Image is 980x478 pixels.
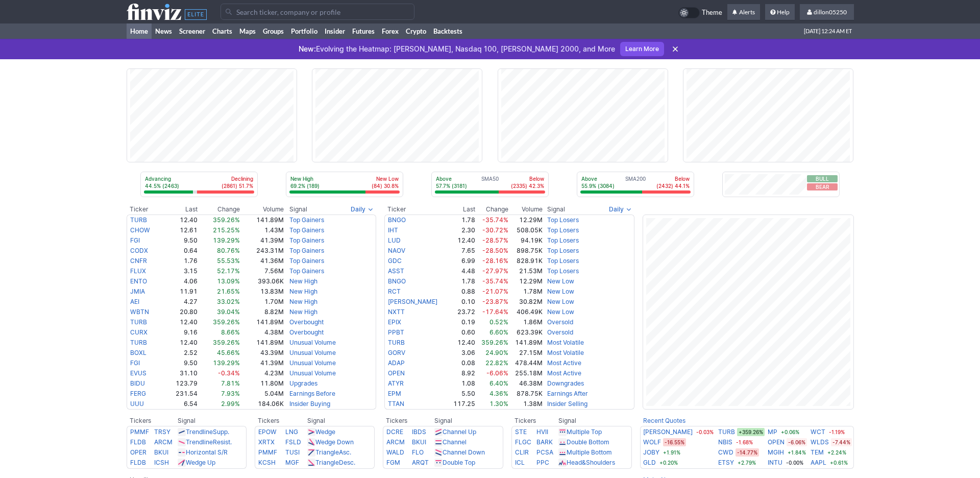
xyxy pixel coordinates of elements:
[606,204,634,214] button: Signals interval
[130,369,146,377] a: EVUS
[768,437,785,447] a: OPEN
[448,204,476,214] th: Last
[412,438,426,446] a: BKUI
[402,23,430,39] a: Crypto
[547,308,574,316] a: New Low
[289,328,324,336] a: Overbought
[186,438,232,446] a: TrendlineResist.
[258,428,277,436] a: EPOW
[768,447,784,458] a: MGIH
[351,204,365,214] span: Daily
[222,182,253,189] p: (2861) 51.7%
[186,438,213,446] span: Trendline
[656,182,690,189] p: (2432) 44.1%
[217,308,240,316] span: 39.04%
[130,318,147,326] a: TURB
[388,267,404,275] a: ASST
[489,328,508,336] span: 6.60%
[448,348,476,358] td: 3.06
[315,438,354,446] a: Wedge Down
[258,459,276,466] a: KCSH
[581,175,615,182] p: Above
[130,236,140,244] a: FGI
[289,308,317,316] a: New High
[448,214,476,225] td: 1.78
[580,175,691,190] div: SMA200
[509,307,543,317] td: 406.49K
[547,390,588,397] a: Earnings After
[289,277,317,285] a: New High
[718,458,734,468] a: ETSY
[130,257,147,265] a: CNFR
[509,256,543,266] td: 828.91K
[386,459,400,466] a: FGM
[240,235,284,246] td: 41.39M
[448,276,476,286] td: 1.78
[509,338,543,348] td: 141.89M
[163,266,198,276] td: 3.15
[547,349,584,356] a: Most Volatile
[388,390,401,397] a: EPM
[240,266,284,276] td: 7.56M
[163,378,198,389] td: 123.79
[154,448,168,456] a: BKUI
[240,348,284,358] td: 43.39M
[285,459,299,466] a: MGF
[163,338,198,348] td: 12.40
[186,428,229,436] a: TrendlineSupp.
[547,369,581,377] a: Most Active
[643,417,685,424] a: Recent Quotes
[386,448,404,456] a: WALD
[509,368,543,378] td: 255.18M
[240,307,284,317] td: 8.82M
[163,235,198,246] td: 9.50
[811,437,829,447] a: WLDS
[448,317,476,327] td: 0.19
[217,277,240,285] span: 13.09%
[482,226,508,234] span: -30.72%
[511,182,544,189] p: (2335) 42.3%
[130,359,140,367] a: FGI
[372,182,399,189] p: (84) 30.8%
[448,246,476,256] td: 7.65
[443,448,485,456] a: Channel Down
[567,448,612,456] a: Multiple Bottom
[299,44,316,53] span: New:
[412,448,424,456] a: FLO
[289,288,317,295] a: New High
[386,438,405,446] a: ARCM
[258,438,275,446] a: XRTX
[218,369,240,377] span: -0.34%
[186,428,213,436] span: Trendline
[289,267,324,275] a: Top Gainers
[240,317,284,327] td: 141.89M
[236,23,259,39] a: Maps
[240,204,284,214] th: Volume
[163,225,198,235] td: 12.61
[163,246,198,256] td: 0.64
[386,428,403,436] a: DCRE
[486,369,508,377] span: -6.06%
[435,175,545,190] div: SMA50
[285,438,301,446] a: FSLD
[443,459,475,466] a: Double Top
[412,428,426,436] a: IBDS
[258,448,277,456] a: PMMF
[509,276,543,286] td: 12.29M
[643,427,693,437] a: [PERSON_NAME]
[581,182,615,189] p: 55.9% (3084)
[509,266,543,276] td: 21.53M
[290,182,320,189] p: 69.2% (189)
[240,297,284,307] td: 1.70M
[163,256,198,266] td: 1.76
[388,216,406,224] a: BNGO
[509,286,543,297] td: 1.78M
[213,339,240,346] span: 359.26%
[807,175,838,182] button: Bull
[152,23,176,39] a: News
[348,204,376,214] button: Signals interval
[388,328,404,336] a: PPBT
[482,298,508,305] span: -23.87%
[130,349,146,356] a: BOXL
